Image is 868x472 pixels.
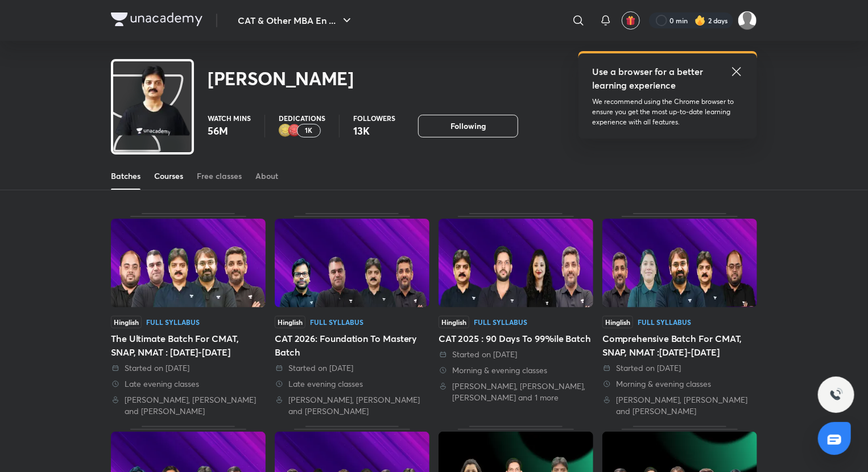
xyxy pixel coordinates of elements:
[602,219,757,307] img: Thumbnail
[439,365,593,376] div: Morning & evening classes
[288,124,301,137] img: educator badge1
[602,316,633,328] span: Hinglish
[255,170,278,182] div: About
[602,213,757,417] div: Comprehensive Batch For CMAT, SNAP, NMAT :2025-2026
[275,362,429,374] div: Started on 2 Sept 2025
[275,219,429,307] img: Thumbnail
[450,120,486,132] span: Following
[279,115,325,122] p: Dedications
[197,170,242,182] div: Free classes
[154,162,183,190] a: Courses
[208,67,354,90] h2: [PERSON_NAME]
[738,11,757,30] img: Nitin
[695,15,706,26] img: streak
[111,170,140,182] div: Batches
[111,394,266,417] div: Lokesh Agarwal, Ronakkumar Shah and Amit Deepak Rohra
[602,394,757,417] div: Lokesh Agarwal, Deepika Awasthi and Ronakkumar Shah
[231,9,361,32] button: CAT & Other MBA En ...
[622,11,640,30] button: avatar
[592,97,743,127] p: We recommend using the Chrome browser to ensure you get the most up-to-date learning experience w...
[418,115,518,137] button: Following
[275,394,429,417] div: Lokesh Agarwal, Amiya Kumar and Amit Deepak Rohra
[111,316,142,328] span: Hinglish
[275,316,305,328] span: Hinglish
[310,319,363,325] div: Full Syllabus
[626,15,636,26] img: avatar
[602,332,757,359] div: Comprehensive Batch For CMAT, SNAP, NMAT :[DATE]-[DATE]
[154,170,183,182] div: Courses
[353,124,395,137] p: 13K
[602,362,757,374] div: Started on 18 Aug 2025
[255,162,278,190] a: About
[275,378,429,390] div: Late evening classes
[111,332,266,359] div: The Ultimate Batch For CMAT, SNAP, NMAT : [DATE]-[DATE]
[111,12,202,26] img: Company Logo
[353,115,395,122] p: Followers
[113,64,192,137] img: class
[439,316,469,328] span: Hinglish
[197,162,242,190] a: Free classes
[829,388,843,402] img: ttu
[275,332,429,359] div: CAT 2026: Foundation To Mastery Batch
[146,319,200,325] div: Full Syllabus
[439,219,593,307] img: Thumbnail
[208,115,251,122] p: Watch mins
[439,349,593,360] div: Started on 31 Aug 2025
[111,378,266,390] div: Late evening classes
[111,12,202,29] a: Company Logo
[111,219,266,307] img: Thumbnail
[279,124,292,137] img: educator badge2
[111,162,140,190] a: Batches
[439,332,593,345] div: CAT 2025 : 90 Days To 99%ile Batch
[439,213,593,417] div: CAT 2025 : 90 Days To 99%ile Batch
[111,213,266,417] div: The Ultimate Batch For CMAT, SNAP, NMAT : 2025-2026
[474,319,527,325] div: Full Syllabus
[208,124,251,137] p: 56M
[592,65,705,92] h5: Use a browser for a better learning experience
[111,362,266,374] div: Started on 23 Sept 2025
[275,213,429,417] div: CAT 2026: Foundation To Mastery Batch
[305,127,313,135] p: 1K
[638,319,691,325] div: Full Syllabus
[439,381,593,403] div: Lokesh Agarwal, Ravi Kumar, Saral Nashier and 1 more
[602,378,757,390] div: Morning & evening classes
